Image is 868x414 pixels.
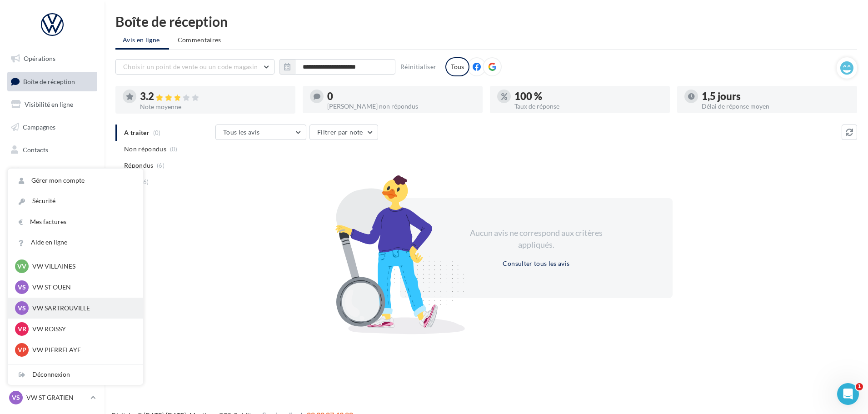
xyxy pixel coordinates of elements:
p: VW ROISSY [32,324,132,334]
p: VW ST OUEN [32,283,132,292]
p: VW PIERRELAYE [32,345,132,354]
a: Campagnes DataOnDemand [5,238,99,265]
span: Boîte de réception [23,77,75,85]
a: Contacts [5,140,99,160]
div: 100 % [514,91,663,101]
a: Boîte de réception [5,72,99,91]
a: Médiathèque [5,163,99,182]
span: 1 [856,383,863,390]
a: Calendrier [5,185,99,205]
button: Filtrer par note [309,125,378,140]
span: Tous les avis [223,128,260,136]
div: Aucun avis ne correspond aux critères appliqués. [458,227,614,250]
div: Boîte de réception [115,15,857,28]
span: Visibilité en ligne [25,100,73,108]
a: Opérations [5,49,99,68]
span: (0) [170,145,178,153]
span: VS [12,393,20,402]
a: Mes factures [8,212,143,232]
div: Note moyenne [140,104,288,110]
div: Taux de réponse [514,103,663,110]
a: VS VW ST GRATIEN [7,389,97,406]
span: VV [17,262,26,271]
a: PLV et print personnalisable [5,208,99,235]
a: Campagnes [5,118,99,137]
button: Consulter tous les avis [499,258,573,269]
span: VP [18,345,26,354]
span: Répondus [124,161,154,170]
span: Opérations [24,55,55,62]
span: Commentaires [178,35,221,45]
button: Réinitialiser [397,61,440,72]
p: VW ST GRATIEN [26,393,87,402]
a: Sécurité [8,191,143,211]
span: VS [18,283,26,292]
button: Tous les avis [215,125,306,140]
iframe: Intercom live chat [837,383,859,405]
a: Visibilité en ligne [5,95,99,114]
div: 1,5 jours [702,91,850,101]
span: Non répondus [124,145,166,154]
span: Contacts [23,145,48,153]
a: Aide en ligne [8,232,143,253]
div: Déconnexion [8,364,143,385]
span: (6) [157,162,165,169]
span: Choisir un point de vente ou un code magasin [123,63,258,70]
div: Délai de réponse moyen [702,103,850,110]
p: VW VILLAINES [32,262,132,271]
div: 0 [327,91,475,101]
span: Campagnes [23,123,55,131]
div: Tous [445,57,469,76]
p: VW SARTROUVILLE [32,304,132,313]
a: Gérer mon compte [8,170,143,191]
div: 3.2 [140,91,288,102]
span: VR [18,324,26,334]
span: VS [18,304,26,313]
button: Choisir un point de vente ou un code magasin [115,59,274,75]
div: [PERSON_NAME] non répondus [327,103,475,110]
span: (6) [141,178,149,185]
